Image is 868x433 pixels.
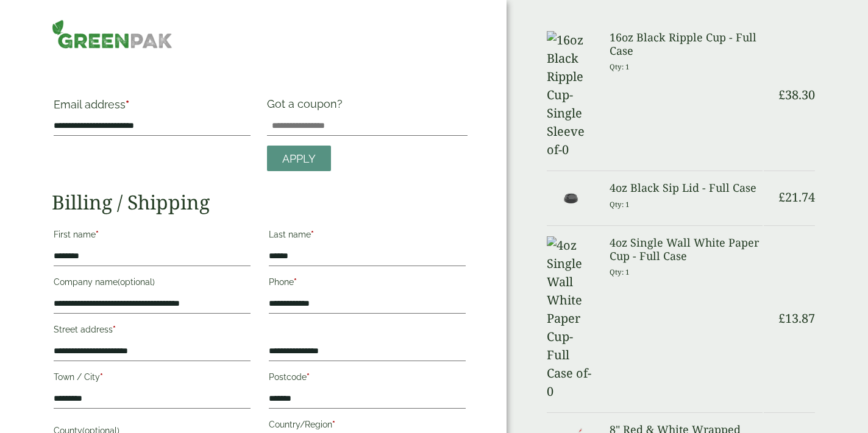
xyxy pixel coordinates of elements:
[126,98,129,111] abbr: required
[332,420,335,429] abbr: required
[269,226,466,247] label: Last name
[118,277,155,287] span: (optional)
[282,152,316,166] span: Apply
[778,310,815,326] bdi: 13.87
[778,86,785,103] span: £
[54,321,251,342] label: Street address
[778,310,785,326] span: £
[267,146,331,172] a: Apply
[100,372,103,382] abbr: required
[610,62,630,71] small: Qty: 1
[547,31,595,159] img: 16oz Black Ripple Cup-Single Sleeve of-0
[52,191,467,214] h2: Billing / Shipping
[96,230,99,239] abbr: required
[54,368,251,389] label: Town / City
[547,236,595,401] img: 4oz Single Wall White Paper Cup-Full Case of-0
[610,181,762,195] h3: 4oz Black Sip Lid - Full Case
[778,189,785,205] span: £
[307,372,310,382] abbr: required
[610,267,630,276] small: Qty: 1
[610,236,762,262] h3: 4oz Single Wall White Paper Cup - Full Case
[54,273,251,294] label: Company name
[311,230,314,239] abbr: required
[778,189,815,205] bdi: 21.74
[113,325,116,334] abbr: required
[54,99,251,116] label: Email address
[610,200,630,209] small: Qty: 1
[269,368,466,389] label: Postcode
[294,277,297,287] abbr: required
[269,273,466,294] label: Phone
[52,19,172,49] img: GreenPak Supplies
[267,97,347,116] label: Got a coupon?
[54,226,251,247] label: First name
[610,31,762,57] h3: 16oz Black Ripple Cup - Full Case
[778,86,815,103] bdi: 38.30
